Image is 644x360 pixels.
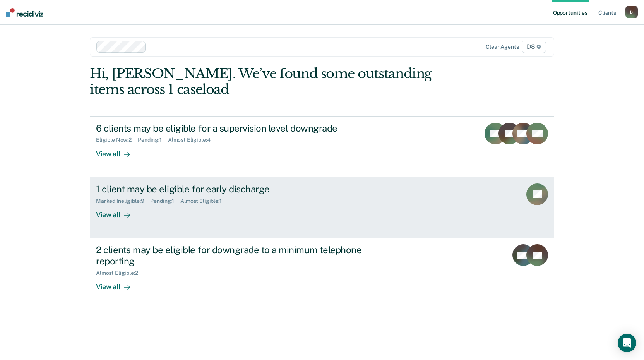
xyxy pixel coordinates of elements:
[96,276,139,291] div: View all
[150,198,180,204] div: Pending : 1
[522,41,546,53] span: D8
[486,44,519,50] div: Clear agents
[618,334,636,352] div: Open Intercom Messenger
[168,137,217,143] div: Almost Eligible : 4
[96,137,138,143] div: Eligible Now : 2
[96,204,139,219] div: View all
[180,198,228,204] div: Almost Eligible : 1
[96,198,150,204] div: Marked Ineligible : 9
[96,244,368,267] div: 2 clients may be eligible for downgrade to a minimum telephone reporting
[90,66,461,98] div: Hi, [PERSON_NAME]. We’ve found some outstanding items across 1 caseload
[96,123,368,134] div: 6 clients may be eligible for a supervision level downgrade
[96,270,144,276] div: Almost Eligible : 2
[90,116,554,177] a: 6 clients may be eligible for a supervision level downgradeEligible Now:2Pending:1Almost Eligible...
[625,6,638,18] button: D
[90,177,554,238] a: 1 client may be eligible for early dischargeMarked Ineligible:9Pending:1Almost Eligible:1View all
[90,238,554,310] a: 2 clients may be eligible for downgrade to a minimum telephone reportingAlmost Eligible:2View all
[96,143,139,158] div: View all
[138,137,168,143] div: Pending : 1
[96,183,368,195] div: 1 client may be eligible for early discharge
[6,8,43,17] img: Recidiviz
